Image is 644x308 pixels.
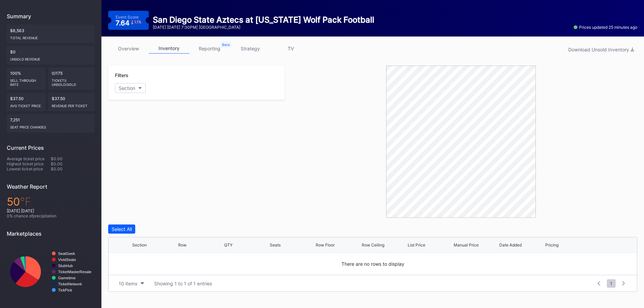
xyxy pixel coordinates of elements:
[7,195,95,208] div: 50
[108,43,149,54] a: overview
[230,43,270,54] a: strategy
[7,93,46,111] div: $37.50
[132,242,147,247] div: Section
[7,208,95,213] div: [DATE] [DATE]
[108,224,135,234] button: Select All
[7,242,95,301] svg: Chart title
[10,122,91,129] div: seat price changes
[7,183,95,190] div: Weather Report
[51,161,95,166] div: $0.00
[153,25,374,30] div: [DATE] [DATE] 7:30PM | [GEOGRAPHIC_DATA]
[7,161,51,166] div: Highest ticket price
[224,242,233,247] div: QTY
[362,242,384,247] div: Row Ceiling
[7,144,95,151] div: Current Prices
[58,288,72,292] text: TickPick
[7,13,95,20] div: Summary
[10,101,42,108] div: Avg ticket price
[7,46,95,65] div: $0
[408,242,425,247] div: List Price
[574,25,637,30] div: Prices updated 25 minutes ago
[52,76,92,87] div: Tickets Unsold/Sold
[270,43,311,54] a: TV
[115,279,147,288] button: 10 items
[10,33,91,40] div: Total Revenue
[58,282,82,286] text: TicketNetwork
[109,253,637,275] div: There are no rows to display
[316,242,335,247] div: Row Floor
[112,226,132,232] div: Select All
[58,264,73,268] text: StubHub
[48,93,95,111] div: $37.50
[115,83,146,93] button: Section
[270,242,281,247] div: Seats
[119,85,135,91] div: Section
[51,166,95,171] div: $0.00
[51,156,95,161] div: $0.00
[568,47,634,52] div: Download Unsold Inventory
[58,276,76,280] text: Gametime
[565,45,637,54] button: Download Unsold Inventory
[7,166,51,171] div: Lowest ticket price
[7,213,95,218] div: 0 % chance of precipitation
[7,156,51,161] div: Average ticket price
[52,101,92,108] div: Revenue per ticket
[545,242,558,247] div: Pricing
[7,25,95,43] div: $6,563
[189,43,230,54] a: reporting
[134,20,141,24] div: 1.1 %
[7,114,95,133] div: 7,251
[454,242,479,247] div: Manual Price
[10,54,91,61] div: Unsold Revenue
[10,76,42,87] div: Sell Through Rate
[607,279,616,288] span: 1
[119,281,137,286] div: 10 items
[58,270,91,274] text: TicketMasterResale
[116,15,139,20] div: Event Score
[115,72,278,78] div: Filters
[7,230,95,237] div: Marketplaces
[116,20,141,26] div: 7.64
[154,281,212,286] div: Showing 1 to 1 of 1 entries
[7,67,46,90] div: 100%
[58,258,76,262] text: VividSeats
[178,242,187,247] div: Row
[499,242,522,247] div: Date Added
[58,252,75,256] text: SeatGeek
[48,67,95,90] div: 0/175
[153,15,374,25] div: San Diego State Aztecs at [US_STATE] Wolf Pack Football
[149,43,189,54] a: inventory
[20,195,31,208] span: ℉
